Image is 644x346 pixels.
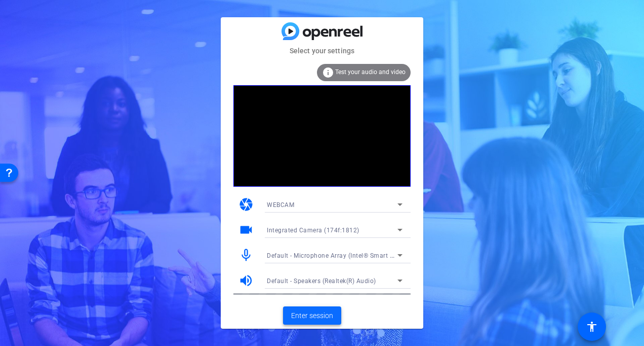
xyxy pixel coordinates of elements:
mat-icon: videocam [238,222,254,237]
mat-icon: volume_up [238,273,254,288]
span: Integrated Camera (174f:1812) [267,227,359,234]
mat-card-subtitle: Select your settings [221,45,423,56]
button: Enter session [283,306,341,325]
mat-icon: info [322,66,334,79]
span: WEBCAM [267,201,294,209]
span: Test your audio and video [335,68,406,76]
mat-icon: accessibility [586,321,598,333]
span: Enter session [291,310,333,321]
mat-icon: mic_none [238,248,254,263]
span: Default - Microphone Array (Intel® Smart Sound Technology for Digital Microphones) [267,251,518,259]
img: blue-gradient.svg [281,22,363,40]
span: Default - Speakers (Realtek(R) Audio) [267,278,376,285]
mat-icon: camera [238,197,254,212]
